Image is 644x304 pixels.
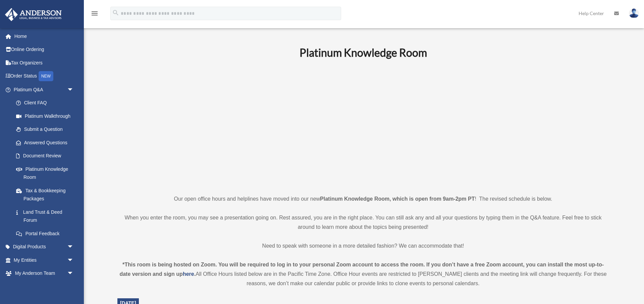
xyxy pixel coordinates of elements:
p: Our open office hours and helplines have moved into our new ! The revised schedule is below. [117,194,609,204]
div: NEW [39,71,53,81]
a: Online Ordering [5,43,84,56]
strong: . [194,271,196,277]
img: Anderson Advisors Platinum Portal [3,8,64,21]
i: search [112,9,119,16]
p: When you enter the room, you may see a presentation going on. Rest assured, you are in the right ... [117,213,609,232]
iframe: 231110_Toby_KnowledgeRoom [263,68,464,182]
a: My Documentsarrow_drop_down [5,280,84,293]
a: Answered Questions [9,136,84,149]
a: Portal Feedback [9,227,84,240]
b: Platinum Knowledge Room [300,46,427,59]
p: Need to speak with someone in a more detailed fashion? We can accommodate that! [117,241,609,251]
div: All Office Hours listed below are in the Pacific Time Zone. Office Hour events are restricted to ... [117,260,609,288]
strong: Platinum Knowledge Room, which is open from 9am-2pm PT [320,196,475,202]
a: Land Trust & Deed Forum [9,205,84,227]
span: arrow_drop_down [67,240,80,254]
a: Platinum Knowledge Room [9,162,80,184]
a: Platinum Q&Aarrow_drop_down [5,83,84,96]
a: Platinum Walkthrough [9,109,84,123]
a: Client FAQ [9,96,84,110]
a: here [183,271,194,277]
span: arrow_drop_down [67,83,80,97]
img: User Pic [629,8,639,18]
span: arrow_drop_down [67,280,80,294]
a: Submit a Question [9,123,84,136]
a: Tax & Bookkeeping Packages [9,184,84,205]
a: Tax Organizers [5,56,84,69]
a: My Anderson Teamarrow_drop_down [5,267,84,280]
i: menu [91,9,99,17]
strong: *This room is being hosted on Zoom. You will be required to log in to your personal Zoom account ... [119,262,604,277]
a: Digital Productsarrow_drop_down [5,240,84,254]
a: Order StatusNEW [5,69,84,83]
a: Document Review [9,149,84,163]
a: My Entitiesarrow_drop_down [5,253,84,267]
a: menu [91,12,99,17]
a: Home [5,30,84,43]
span: arrow_drop_down [67,253,80,267]
span: arrow_drop_down [67,267,80,281]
